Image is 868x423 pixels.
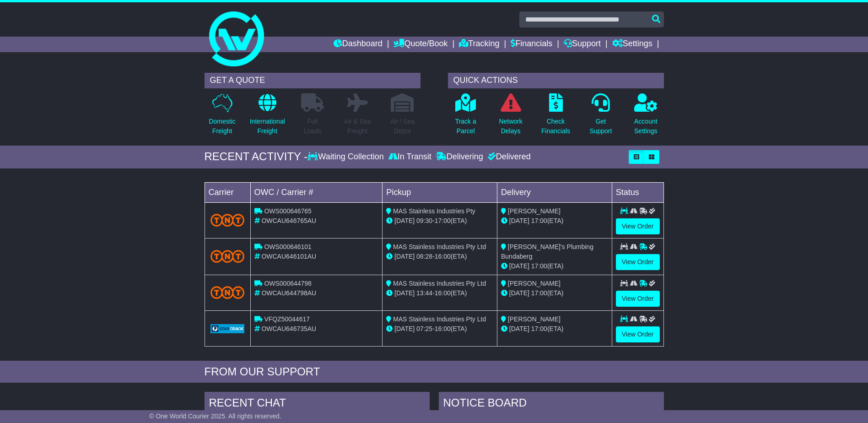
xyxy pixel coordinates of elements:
[416,217,432,224] span: 09:30
[448,73,664,88] div: QUICK ACTIONS
[394,217,415,224] span: [DATE]
[589,93,612,141] a: GetSupport
[393,315,486,323] span: MAS Stainless Industries Pty Ltd
[485,152,531,162] div: Delivered
[439,392,664,417] div: NOTICE BOARD
[531,217,547,224] span: 17:00
[264,315,310,323] span: VFQZ50044617
[205,73,421,88] div: GET A QUOTE
[564,37,601,52] a: Support
[416,325,432,332] span: 07:25
[394,289,415,297] span: [DATE]
[210,214,245,226] img: TNT_Domestic.png
[589,117,612,136] p: Get Support
[250,182,383,202] td: OWC / Carrier #
[612,182,663,202] td: Status
[435,325,451,332] span: 16:00
[509,289,529,297] span: [DATE]
[383,182,497,202] td: Pickup
[301,117,324,136] p: Full Loads
[499,117,522,136] p: Network Delays
[210,324,245,333] img: GetCarrierServiceLogo
[344,117,371,136] p: Air & Sea Freight
[434,152,485,162] div: Delivering
[394,253,415,260] span: [DATE]
[393,207,475,215] span: MAS Stainless Industries Pty
[264,207,312,215] span: OWS000646765
[541,93,571,141] a: CheckFinancials
[210,286,245,298] img: TNT_Domestic.png
[261,289,316,297] span: OWCAU644798AU
[390,117,415,136] p: Air / Sea Depot
[497,182,612,202] td: Delivery
[205,365,664,379] div: FROM OUR SUPPORT
[250,117,285,136] p: International Freight
[334,37,383,52] a: Dashboard
[386,216,493,226] div: - (ETA)
[386,288,493,298] div: - (ETA)
[459,37,499,52] a: Tracking
[531,325,547,332] span: 17:00
[501,216,608,226] div: (ETA)
[501,288,608,298] div: (ETA)
[508,280,561,287] span: [PERSON_NAME]
[498,93,523,141] a: NetworkDelays
[386,324,493,334] div: - (ETA)
[508,207,561,215] span: [PERSON_NAME]
[210,250,245,262] img: TNT_Domestic.png
[394,37,447,52] a: Quote/Book
[209,117,235,136] p: Domestic Freight
[509,217,529,224] span: [DATE]
[149,412,281,420] span: © One World Courier 2025. All rights reserved.
[393,243,486,250] span: MAS Stainless Industries Pty Ltd
[394,325,415,332] span: [DATE]
[261,253,316,260] span: OWCAU646101AU
[386,252,493,261] div: - (ETA)
[612,37,652,52] a: Settings
[435,217,451,224] span: 17:00
[634,117,658,136] p: Account Settings
[249,93,286,141] a: InternationalFreight
[616,218,660,234] a: View Order
[261,325,316,332] span: OWCAU646735AU
[455,93,477,141] a: Track aParcel
[393,280,486,287] span: MAS Stainless Industries Pty Ltd
[435,253,451,260] span: 16:00
[386,152,434,162] div: In Transit
[261,217,316,224] span: OWCAU646765AU
[416,253,432,260] span: 08:28
[205,182,250,202] td: Carrier
[531,262,547,270] span: 17:00
[531,289,547,297] span: 17:00
[435,289,451,297] span: 16:00
[616,326,660,342] a: View Order
[205,150,308,163] div: RECENT ACTIVITY -
[208,93,236,141] a: DomesticFreight
[634,93,658,141] a: AccountSettings
[416,289,432,297] span: 13:44
[264,243,312,250] span: OWS000646101
[501,243,593,260] span: [PERSON_NAME]'s Plumbing Bundaberg
[541,117,570,136] p: Check Financials
[616,291,660,307] a: View Order
[509,262,529,270] span: [DATE]
[508,315,561,323] span: [PERSON_NAME]
[511,37,552,52] a: Financials
[205,392,430,417] div: RECENT CHAT
[501,324,608,334] div: (ETA)
[616,254,660,270] a: View Order
[264,280,312,287] span: OWS000644798
[455,117,476,136] p: Track a Parcel
[307,152,386,162] div: Waiting Collection
[501,261,608,271] div: (ETA)
[509,325,529,332] span: [DATE]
